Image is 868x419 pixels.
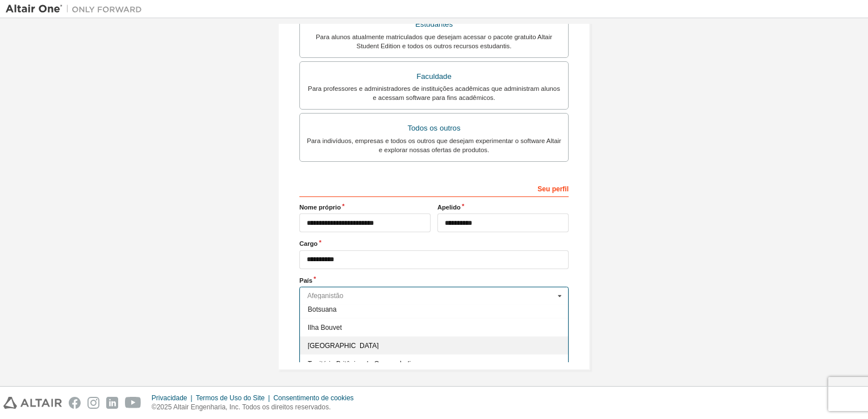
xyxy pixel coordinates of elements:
[307,84,561,102] div: Para professores e administradores de instituições acadêmicas que administram alunos e acessam so...
[125,397,141,409] img: youtube.svg
[307,16,561,32] div: Estudantes
[196,393,274,403] div: Termos de Uso do Site
[106,397,118,409] img: linkedin.svg
[152,403,361,412] p: ©
[299,239,569,248] label: Cargo
[308,306,561,313] span: Botsuana
[157,403,331,411] font: 2025 Altair Engenharia, Inc. Todos os direitos reservados.
[308,360,561,367] span: Território Britânico do Oceano Índico
[299,276,569,285] label: País
[307,120,561,136] div: Todos os outros
[69,397,81,409] img: facebook.svg
[87,397,99,409] img: instagram.svg
[299,203,431,212] label: Nome próprio
[6,3,148,15] img: Altair Um
[299,179,569,197] div: Seu perfil
[307,136,561,154] div: Para indivíduos, empresas e todos os outros que desejam experimentar o software Altair e explorar...
[308,324,561,331] span: Ilha Bouvet
[3,397,62,409] img: altair_logo.svg
[273,393,360,403] div: Consentimento de cookies
[307,69,561,85] div: Faculdade
[308,342,561,349] span: [GEOGRAPHIC_DATA]
[307,32,561,51] div: Para alunos atualmente matriculados que desejam acessar o pacote gratuito Altair Student Edition ...
[152,393,196,403] div: Privacidade
[437,203,569,212] label: Apelido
